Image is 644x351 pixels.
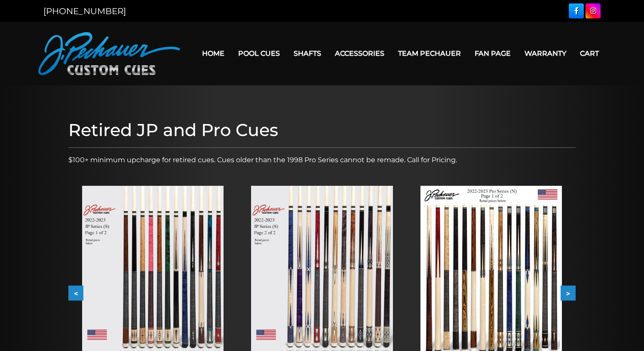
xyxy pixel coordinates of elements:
h1: Retired JP and Pro Cues [68,120,576,140]
a: Cart [573,42,606,64]
img: Pechauer Custom Cues [38,32,180,75]
a: [PHONE_NUMBER] [43,6,126,16]
a: Fan Page [468,42,518,64]
a: Pool Cues [231,42,287,64]
a: Warranty [518,42,573,64]
a: Shafts [287,42,328,64]
a: Team Pechauer [391,42,468,64]
button: < [68,286,83,301]
button: > [561,286,576,301]
div: Carousel Navigation [68,286,576,301]
p: $100+ minimum upcharge for retired cues. Cues older than the 1998 Pro Series cannot be remade. Ca... [68,155,576,165]
a: Accessories [328,42,391,64]
a: Home [195,42,231,64]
